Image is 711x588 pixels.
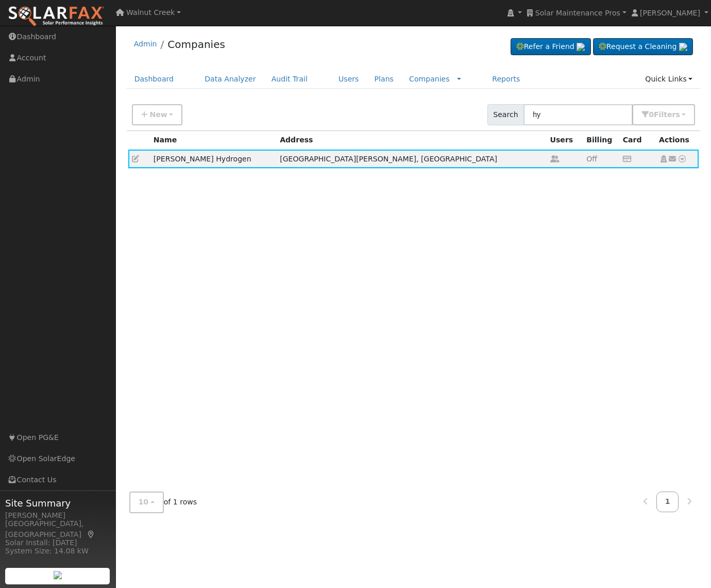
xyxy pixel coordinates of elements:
[5,518,110,540] div: [GEOGRAPHIC_DATA], [GEOGRAPHIC_DATA]
[678,154,687,165] a: Other actions
[5,546,110,557] div: System Size: 14.08 kW
[409,75,450,83] a: Companies
[654,110,680,119] span: Filter
[550,155,560,163] a: Get user count
[280,135,543,145] div: Address
[487,104,524,125] span: Search
[679,43,687,51] img: retrieve
[656,492,679,512] a: 1
[550,135,580,145] div: Users
[264,70,315,89] a: Audit Trail
[197,70,264,89] a: Data Analyzer
[523,104,633,125] input: Search
[668,154,678,165] a: Other actions
[54,571,62,579] img: retrieve
[150,150,276,168] td: [PERSON_NAME] Hydrogen
[331,70,367,89] a: Users
[577,43,585,51] img: retrieve
[535,9,620,17] span: Solar Maintenance Pros
[637,70,700,89] a: Quick Links
[586,135,615,145] div: Billing
[129,492,164,513] button: 10
[619,150,655,168] td: No credit card on file
[87,530,96,538] a: Map
[511,38,591,56] a: Refer a Friend
[8,6,105,27] img: SolarFax
[583,150,619,168] td: No rates defined
[593,38,693,56] a: Request a Cleaning
[623,135,652,145] div: Credit card on file
[675,110,680,119] span: s
[5,496,110,510] span: Site Summary
[659,135,695,145] div: Actions
[5,537,110,548] div: Solar Install: [DATE]
[640,9,700,17] span: [PERSON_NAME]
[659,155,668,163] a: Set as Global Company
[154,135,273,145] div: Name
[126,8,175,17] span: Walnut Creek
[132,155,139,163] a: Edit Company (586)
[127,70,182,89] a: Dashboard
[484,70,528,89] a: Reports
[167,38,225,51] a: Companies
[134,40,157,48] a: Admin
[139,498,149,506] span: 10
[276,150,546,168] td: [GEOGRAPHIC_DATA][PERSON_NAME], [GEOGRAPHIC_DATA]
[149,110,167,119] span: New
[129,492,197,513] div: of 1 rows
[367,70,401,89] a: Plans
[132,104,183,125] button: New
[632,104,695,125] button: 0Filters
[5,510,110,521] div: [PERSON_NAME]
